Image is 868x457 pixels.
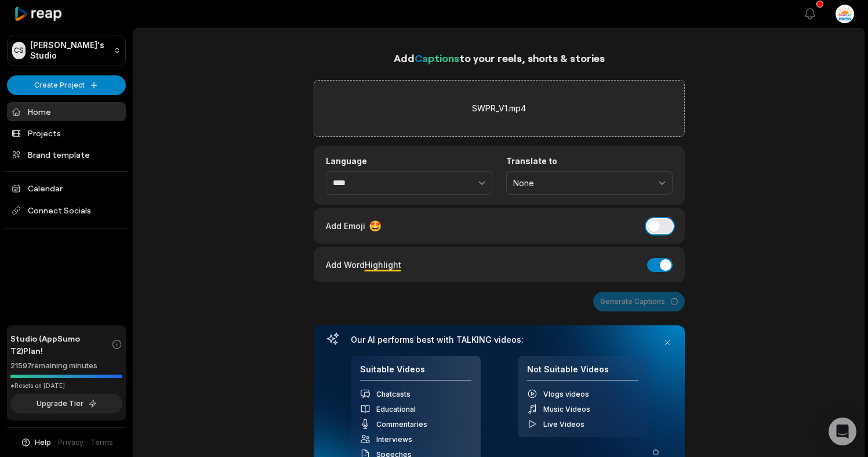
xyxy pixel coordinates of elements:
[506,171,673,195] button: None
[7,145,126,164] a: Brand template
[543,420,584,429] span: Live Videos
[90,437,113,448] a: Terms
[365,260,401,270] span: Highlight
[326,220,365,232] span: Add Emoji
[351,335,648,345] h3: Our AI performs best with TALKING videos:
[376,420,427,429] span: Commentaries
[35,437,51,448] span: Help
[513,178,649,188] span: None
[527,364,638,381] h4: Not Suitable Videos
[360,364,471,381] h4: Suitable Videos
[376,405,416,414] span: Educational
[506,156,673,166] label: Translate to
[376,390,411,398] span: Chatcasts
[7,102,126,121] a: Home
[472,101,526,115] label: SWPR_V1.mp4
[543,405,590,414] span: Music Videos
[7,200,126,221] span: Connect Socials
[543,390,589,398] span: Vlogs videos
[7,179,126,198] a: Calendar
[58,437,83,448] a: Privacy
[10,382,122,390] div: *Resets on [DATE]
[326,257,401,273] div: Add Word
[829,418,856,445] div: Open Intercom Messenger
[376,435,412,444] span: Interviews
[10,360,122,372] div: 21597 remaining minutes
[314,50,685,66] h1: Add to your reels, shorts & stories
[7,75,126,95] button: Create Project
[326,156,492,166] label: Language
[10,394,122,414] button: Upgrade Tier
[12,42,26,59] div: CS
[415,52,459,64] span: Captions
[10,332,111,357] span: Studio (AppSumo T2) Plan!
[7,124,126,143] a: Projects
[30,40,109,61] p: [PERSON_NAME]'s Studio
[20,437,51,448] button: Help
[369,218,382,234] span: 🤩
